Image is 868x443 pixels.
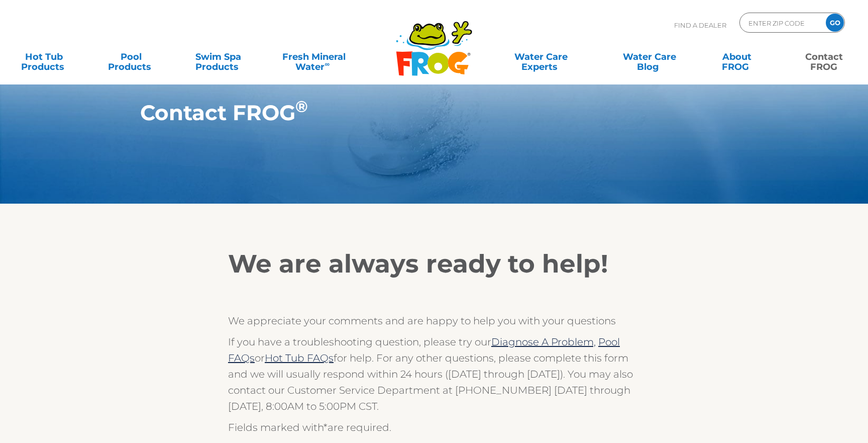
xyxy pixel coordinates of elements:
[491,336,596,348] a: Diagnose A Problem,
[228,419,640,435] p: Fields marked with are required.
[486,47,596,67] a: Water CareExperts
[790,47,858,67] a: ContactFROG
[228,334,640,414] p: If you have a troubleshooting question, please try our or for help. For any other questions, plea...
[272,47,357,67] a: Fresh MineralWater∞
[10,47,78,67] a: Hot TubProducts
[140,101,681,125] h1: Contact FROG
[616,47,684,67] a: Water CareBlog
[674,13,726,38] p: Find A Dealer
[97,47,165,67] a: PoolProducts
[184,47,252,67] a: Swim SpaProducts
[747,16,815,30] input: Zip Code Form
[228,249,640,279] h2: We are always ready to help!
[703,47,771,67] a: AboutFROG
[826,14,844,32] input: GO
[324,60,330,68] sup: ∞
[228,313,640,329] p: We appreciate your comments and are happy to help you with your questions
[295,97,308,116] sup: ®
[265,352,334,364] a: Hot Tub FAQs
